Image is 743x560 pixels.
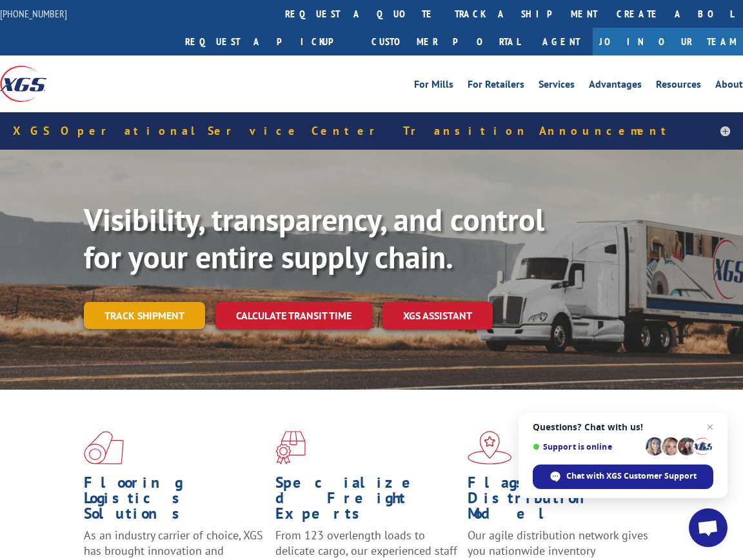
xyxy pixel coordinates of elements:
a: Request a pickup [175,28,362,55]
a: Join Our Team [593,28,743,55]
a: Services [539,79,575,94]
a: For Retailers [468,79,524,94]
h1: Flagship Distribution Model [468,475,649,528]
img: xgs-icon-flagship-distribution-model-red [468,431,512,465]
a: Advantages [589,79,642,94]
b: Visibility, transparency, and control for your entire supply chain. [84,199,544,277]
a: Calculate transit time [215,302,372,330]
h5: XGS Operational Service Center Transition Announcement [13,125,730,137]
a: Agent [530,28,593,55]
span: Chat with XGS Customer Support [533,465,713,489]
a: Customer Portal [362,28,530,55]
a: Resources [656,79,701,94]
a: For Mills [414,79,453,94]
a: About [715,79,743,94]
span: Questions? Chat with us! [533,422,713,432]
h1: Specialized Freight Experts [275,475,457,528]
a: Track shipment [84,302,205,329]
img: xgs-icon-focused-on-flooring-red [275,431,306,465]
img: xgs-icon-total-supply-chain-intelligence-red [84,431,124,465]
span: Chat with XGS Customer Support [566,470,697,482]
a: Open chat [689,508,728,547]
a: XGS ASSISTANT [382,302,493,330]
span: Support is online [533,442,641,452]
h1: Flooring Logistics Solutions [84,475,266,528]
